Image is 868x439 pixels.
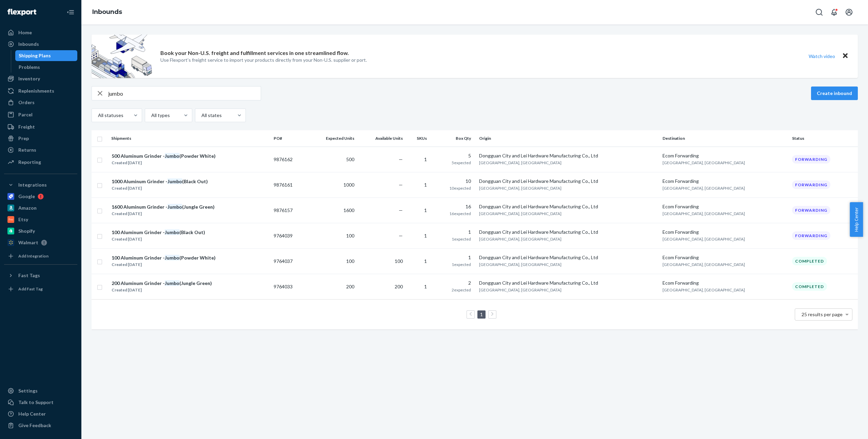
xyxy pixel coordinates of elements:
div: Forwarding [792,155,830,164]
div: Inbounds [18,41,39,47]
button: Open account menu [842,5,856,19]
div: Dongguan City and Lei Hardware Manufacturing Co., Ltd [479,229,657,235]
a: Amazon [4,203,77,213]
input: All types [151,112,151,119]
div: 2 [435,280,471,286]
span: 1 expected [452,262,471,267]
div: Fast Tags [18,272,40,279]
th: PO# [271,130,307,147]
div: Dongguan City and Lei Hardware Manufacturing Co., Ltd [479,203,657,210]
div: Forwarding [792,180,830,189]
a: Shopify [4,226,77,236]
span: 100 [346,258,354,264]
div: Forwarding [792,206,830,214]
span: 16 expected [449,211,471,216]
a: Page 1 is your current page [479,311,484,317]
td: 9876161 [271,172,307,197]
span: 1 expected [452,236,471,242]
div: Completed [792,257,827,265]
span: [GEOGRAPHIC_DATA], [GEOGRAPHIC_DATA] [663,236,745,242]
span: — [399,233,403,238]
a: Prep [4,133,77,144]
button: Help Center [850,202,863,237]
span: [GEOGRAPHIC_DATA], [GEOGRAPHIC_DATA] [663,262,745,267]
div: Ecom Forwarding [663,203,787,210]
button: Close Navigation [64,5,77,19]
div: Dongguan City and Lei Hardware Manufacturing Co., Ltd [479,152,657,159]
div: Reporting [18,159,41,166]
a: Parcel [4,109,77,120]
a: Inventory [4,73,77,84]
div: Created [DATE] [112,159,216,166]
div: 100 Aluminum Grinder - (Powder White) [112,254,216,261]
div: Add Fast Tag [18,286,43,292]
a: Replenishments [4,85,77,96]
span: [GEOGRAPHIC_DATA], [GEOGRAPHIC_DATA] [663,160,745,165]
td: 9764039 [271,223,307,248]
span: 2 expected [452,287,471,292]
div: Etsy [18,216,28,223]
button: Open Search Box [812,5,826,19]
span: 25 results per page [802,311,843,317]
span: 200 [395,284,403,289]
a: Inbounds [4,39,77,50]
td: 9764033 [271,274,307,299]
span: [GEOGRAPHIC_DATA], [GEOGRAPHIC_DATA] [663,211,745,216]
div: Replenishments [18,88,54,94]
span: — [399,156,403,162]
div: Freight [18,123,35,130]
div: Give Feedback [18,422,51,429]
em: Jumbo [165,255,179,261]
input: All statuses [97,112,98,119]
div: 200 Aluminum Grinder - (Jungle Green) [112,280,212,287]
div: Shopify [18,228,35,234]
div: 10 [435,178,471,185]
th: Expected Units [307,130,357,147]
span: 1600 [343,207,354,213]
span: [GEOGRAPHIC_DATA], [GEOGRAPHIC_DATA] [479,211,561,216]
div: Ecom Forwarding [663,178,787,185]
a: Add Integration [4,251,77,262]
div: 5 [435,152,471,159]
div: Ecom Forwarding [663,280,787,286]
button: Watch video [804,51,840,61]
div: Created [DATE] [112,210,215,217]
span: [GEOGRAPHIC_DATA], [GEOGRAPHIC_DATA] [479,186,561,191]
a: Google [4,191,77,202]
a: Freight [4,121,77,132]
ol: breadcrumbs [87,2,127,22]
div: Created [DATE] [112,236,205,243]
button: Integrations [4,179,77,190]
span: — [399,207,403,213]
div: 1600 Aluminum Grinder - (Jungle Green) [112,204,215,210]
td: 9764037 [271,248,307,274]
div: Help Center [18,411,46,417]
span: 1 [424,258,427,264]
span: 1 [424,284,427,289]
div: Add Integration [18,253,48,259]
a: Returns [4,145,77,155]
a: Add Fast Tag [4,284,77,294]
span: 200 [346,284,354,289]
span: 1 [424,156,427,162]
div: Home [18,29,32,36]
div: Created [DATE] [112,261,216,268]
div: Ecom Forwarding [663,152,787,159]
div: Ecom Forwarding [663,254,787,261]
span: [GEOGRAPHIC_DATA], [GEOGRAPHIC_DATA] [479,236,561,242]
span: [GEOGRAPHIC_DATA], [GEOGRAPHIC_DATA] [663,287,745,292]
a: Help Center [4,408,77,419]
a: Walmart [4,237,77,248]
div: 500 Aluminum Grinder - (Powder White) [112,153,216,159]
em: Jumbo [165,153,179,159]
div: Integrations [18,182,47,188]
th: Box Qty [432,130,476,147]
a: Settings [4,385,77,396]
a: Talk to Support [4,397,77,408]
span: [GEOGRAPHIC_DATA], [GEOGRAPHIC_DATA] [479,287,561,292]
button: Open notifications [827,5,841,19]
div: 1 [435,254,471,261]
div: Problems [19,64,40,71]
input: All states [201,112,201,119]
span: [GEOGRAPHIC_DATA], [GEOGRAPHIC_DATA] [663,186,745,191]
